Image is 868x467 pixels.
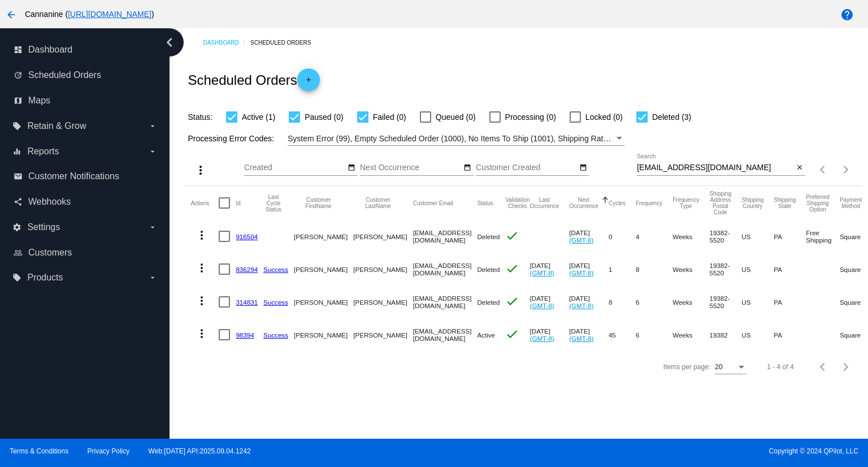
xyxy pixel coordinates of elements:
i: dashboard [14,45,23,54]
span: Scheduled Orders [28,70,101,80]
span: Products [27,273,63,283]
i: share [14,197,23,206]
span: Processing Error Codes: [188,134,274,143]
span: Paused (0) [305,110,343,124]
mat-cell: 19382-5520 [709,286,741,318]
i: update [14,71,23,80]
i: chevron_left [160,33,179,51]
i: equalizer [12,147,21,156]
mat-cell: Weeks [672,220,709,253]
button: Change sorting for LastProcessingCycleId [263,194,284,213]
button: Clear [793,162,805,174]
mat-cell: [EMAIL_ADDRESS][DOMAIN_NAME] [413,220,478,253]
a: Scheduled Orders [250,34,321,51]
a: Web:[DATE] API:2025.09.04.1242 [149,447,251,455]
mat-select: Filter by Processing Error Codes [288,132,624,146]
mat-icon: date_range [579,163,587,172]
i: settings [12,223,21,232]
mat-cell: 1 [609,253,636,286]
i: map [14,96,23,105]
button: Change sorting for CustomerFirstName [294,197,343,209]
i: arrow_drop_down [148,223,157,232]
a: Dashboard [203,34,250,51]
mat-icon: more_vert [194,163,207,177]
input: Created [244,163,346,172]
span: Settings [27,222,60,232]
button: Change sorting for Id [236,200,240,206]
mat-cell: [DATE] [530,318,570,351]
span: Cannanine ( ) [25,10,154,19]
mat-cell: 45 [609,318,636,351]
i: local_offer [12,122,21,131]
a: dashboard Dashboard [14,41,157,59]
mat-cell: [DATE] [569,286,609,318]
mat-cell: [PERSON_NAME] [353,286,413,318]
mat-cell: [PERSON_NAME] [353,220,413,253]
mat-cell: PA [774,286,806,318]
span: Retain & Grow [27,121,86,131]
mat-cell: US [741,286,774,318]
button: Change sorting for CustomerEmail [413,200,453,206]
mat-icon: check [505,327,519,341]
button: Change sorting for PreferredShippingOption [806,194,830,213]
button: Change sorting for PaymentMethod.Type [840,197,862,209]
mat-cell: PA [774,318,806,351]
span: Copyright © 2024 QPilot, LLC [444,447,858,455]
i: arrow_drop_down [148,122,157,131]
mat-cell: 6 [636,318,672,351]
mat-icon: check [505,262,519,275]
span: Customers [28,248,72,258]
a: (GMT-8) [569,335,593,342]
mat-cell: [PERSON_NAME] [353,318,413,351]
mat-cell: PA [774,220,806,253]
button: Change sorting for NextOccurrenceUtc [569,197,598,209]
a: [URL][DOMAIN_NAME] [68,10,151,19]
input: Next Occurrence [360,163,462,172]
button: Next page [835,356,857,378]
span: Customer Notifications [28,171,119,181]
mat-header-cell: Actions [190,186,219,220]
i: local_offer [12,273,21,282]
i: arrow_drop_down [148,273,157,282]
mat-cell: [DATE] [569,220,609,253]
a: share Webhooks [14,193,157,211]
a: update Scheduled Orders [14,66,157,84]
span: Failed (0) [373,110,406,124]
mat-cell: [DATE] [530,253,570,286]
mat-cell: Weeks [672,318,709,351]
input: Search [637,163,793,172]
span: Active (1) [242,110,275,124]
button: Change sorting for Frequency [636,200,662,206]
a: 314831 [236,299,258,306]
span: Webhooks [28,197,71,207]
mat-icon: help [840,8,854,21]
mat-cell: Weeks [672,286,709,318]
mat-icon: check [505,295,519,308]
mat-cell: [PERSON_NAME] [353,253,413,286]
mat-cell: 19382-5520 [709,253,741,286]
span: Active [477,331,495,339]
a: (GMT-8) [530,335,554,342]
mat-cell: [EMAIL_ADDRESS][DOMAIN_NAME] [413,318,478,351]
mat-icon: more_vert [195,228,209,242]
button: Change sorting for Status [477,200,493,206]
a: map Maps [14,92,157,110]
mat-cell: PA [774,253,806,286]
mat-icon: arrow_back [5,8,18,21]
mat-icon: date_range [463,163,471,172]
button: Change sorting for ShippingCountry [741,197,763,209]
a: 98394 [236,331,254,339]
a: people_outline Customers [14,244,157,262]
mat-cell: 4 [636,220,672,253]
mat-icon: more_vert [195,261,209,275]
mat-icon: date_range [348,163,355,172]
mat-cell: 8 [636,253,672,286]
a: Success [263,331,288,339]
mat-icon: check [505,229,519,243]
a: email Customer Notifications [14,167,157,185]
div: Items per page: [663,363,710,371]
mat-cell: [EMAIL_ADDRESS][DOMAIN_NAME] [413,253,478,286]
mat-cell: Weeks [672,253,709,286]
span: Deleted (3) [652,110,691,124]
mat-icon: close [796,163,804,172]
